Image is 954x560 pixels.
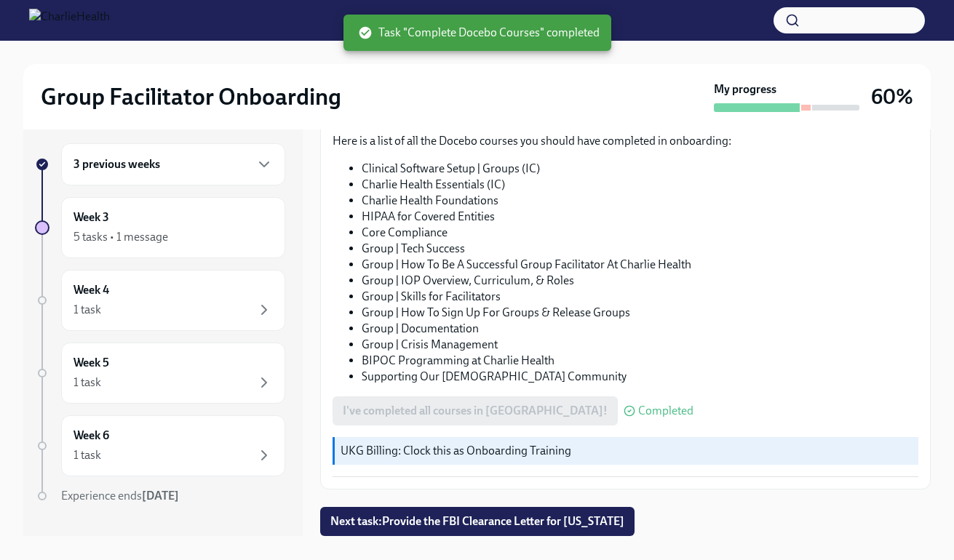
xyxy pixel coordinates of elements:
[35,270,285,331] a: Week 41 task
[41,82,341,111] h2: Group Facilitator Onboarding
[35,415,285,476] a: Week 61 task
[73,375,101,391] div: 1 task
[362,305,918,321] li: Group | How To Sign Up For Groups & Release Groups
[73,447,101,463] div: 1 task
[362,321,918,337] li: Group | Documentation
[362,209,918,225] li: HIPAA for Covered Entities
[35,197,285,258] a: Week 35 tasks • 1 message
[29,9,110,32] img: CharlieHealth
[362,289,918,305] li: Group | Skills for Facilitators
[320,507,635,536] button: Next task:Provide the FBI Clearance Letter for [US_STATE]
[362,241,918,257] li: Group | Tech Success
[714,81,776,97] strong: My progress
[61,143,285,185] div: 3 previous weeks
[362,337,918,353] li: Group | Crisis Management
[341,443,913,459] p: UKG Billing: Clock this as Onboarding Training
[142,489,179,503] strong: [DATE]
[73,156,160,172] h6: 3 previous weeks
[362,193,918,209] li: Charlie Health Foundations
[61,489,179,503] span: Experience ends
[362,257,918,273] li: Group | How To Be A Successful Group Facilitator At Charlie Health
[73,229,168,245] div: 5 tasks • 1 message
[333,133,918,149] p: Here is a list of all the Docebo courses you should have completed in onboarding:
[73,209,109,225] h6: Week 3
[73,355,109,371] h6: Week 5
[73,302,101,318] div: 1 task
[871,84,913,110] h3: 60%
[362,161,918,177] li: Clinical Software Setup | Groups (IC)
[73,428,109,444] h6: Week 6
[358,25,600,41] span: Task "Complete Docebo Courses" completed
[35,343,285,404] a: Week 51 task
[330,514,624,529] span: Next task : Provide the FBI Clearance Letter for [US_STATE]
[73,282,109,298] h6: Week 4
[362,369,918,385] li: Supporting Our [DEMOGRAPHIC_DATA] Community
[362,177,918,193] li: Charlie Health Essentials (IC)
[362,225,918,241] li: Core Compliance
[362,353,918,369] li: BIPOC Programming at Charlie Health
[638,405,693,417] span: Completed
[362,273,918,289] li: Group | IOP Overview, Curriculum, & Roles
